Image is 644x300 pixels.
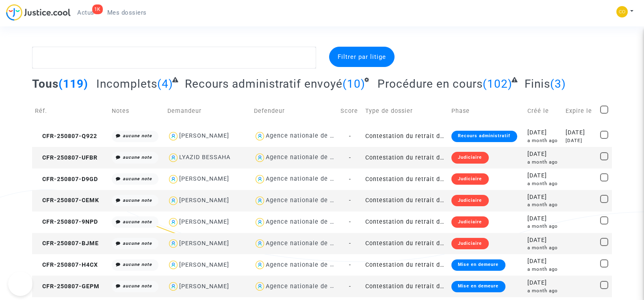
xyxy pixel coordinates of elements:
[566,128,594,137] div: [DATE]
[35,154,98,161] span: CFR-250807-UFBR
[616,6,628,17] img: 84a266a8493598cb3cce1313e02c3431
[451,238,488,249] div: Judiciaire
[362,190,449,212] td: Contestation du retrait de [PERSON_NAME] par l'ANAH (mandataire)
[451,281,505,292] div: Mise en demeure
[349,133,351,140] span: -
[266,283,355,290] div: Agence nationale de l'habitat
[266,197,355,204] div: Agence nationale de l'habitat
[266,261,355,268] div: Agence nationale de l'habitat
[362,168,449,190] td: Contestation du retrait de [PERSON_NAME] par l'ANAH (mandataire)
[167,195,179,207] img: icon-user.svg
[254,259,266,271] img: icon-user.svg
[343,77,365,91] span: (10)
[254,130,266,142] img: icon-user.svg
[179,132,229,139] div: [PERSON_NAME]
[179,197,229,204] div: [PERSON_NAME]
[179,261,229,268] div: [PERSON_NAME]
[527,266,560,273] div: a month ago
[8,272,33,296] iframe: Help Scout Beacon - Open
[101,6,153,19] a: Mes dossiers
[35,240,99,247] span: CFR-250807-BJME
[349,176,351,183] span: -
[254,216,266,228] img: icon-user.svg
[451,195,488,206] div: Judiciaire
[123,198,152,203] i: aucune note
[251,97,338,125] td: Defendeur
[167,259,179,271] img: icon-user.svg
[563,97,597,125] td: Expire le
[92,4,103,14] div: 1K
[254,173,266,185] img: icon-user.svg
[527,236,560,245] div: [DATE]
[167,152,179,164] img: icon-user.svg
[6,4,71,21] img: jc-logo.svg
[362,97,449,125] td: Type de dossier
[266,218,355,225] div: Agence nationale de l'habitat
[362,276,449,297] td: Contestation du retrait de [PERSON_NAME] par l'ANAH (mandataire)
[179,175,229,182] div: [PERSON_NAME]
[35,197,99,204] span: CFR-250807-CEMK
[165,97,251,125] td: Demandeur
[527,171,560,180] div: [DATE]
[349,261,351,268] span: -
[123,155,152,160] i: aucune note
[167,238,179,250] img: icon-user.svg
[527,150,560,159] div: [DATE]
[525,97,563,125] td: Créé le
[451,131,517,142] div: Recours administratif
[266,175,355,182] div: Agence nationale de l'habitat
[349,197,351,204] span: -
[525,77,550,91] span: Finis
[96,77,157,91] span: Incomplets
[362,125,449,147] td: Contestation du retrait de [PERSON_NAME] par l'ANAH (mandataire)
[167,173,179,185] img: icon-user.svg
[77,9,94,16] span: Actus
[527,137,560,144] div: a month ago
[550,77,566,91] span: (3)
[527,223,560,230] div: a month ago
[266,240,355,247] div: Agence nationale de l'habitat
[35,283,100,290] span: CFR-250807-GEPM
[451,173,488,185] div: Judiciaire
[527,193,560,202] div: [DATE]
[527,159,560,166] div: a month ago
[107,9,147,16] span: Mes dossiers
[123,219,152,224] i: aucune note
[254,195,266,207] img: icon-user.svg
[71,6,101,19] a: 1KActus
[527,257,560,266] div: [DATE]
[362,233,449,255] td: Contestation du retrait de [PERSON_NAME] par l'ANAH (mandataire)
[377,77,483,91] span: Procédure en cours
[349,240,351,247] span: -
[566,137,594,144] div: [DATE]
[109,97,165,125] td: Notes
[179,154,230,161] div: LYAZID BESSAHA
[527,180,560,187] div: a month ago
[483,77,512,91] span: (102)
[362,147,449,168] td: Contestation du retrait de [PERSON_NAME] par l'ANAH (mandataire)
[349,154,351,161] span: -
[527,201,560,208] div: a month ago
[32,77,59,91] span: Tous
[451,259,505,271] div: Mise en demeure
[35,133,97,140] span: CFR-250807-Q922
[527,278,560,287] div: [DATE]
[123,241,152,246] i: aucune note
[338,53,386,60] span: Filtrer par litige
[527,244,560,251] div: a month ago
[362,254,449,276] td: Contestation du retrait de [PERSON_NAME] par l'ANAH (mandataire)
[167,130,179,142] img: icon-user.svg
[179,240,229,247] div: [PERSON_NAME]
[123,283,152,289] i: aucune note
[362,212,449,233] td: Contestation du retrait de [PERSON_NAME] par l'ANAH (mandataire)
[35,176,98,183] span: CFR-250807-D9GD
[167,216,179,228] img: icon-user.svg
[185,77,343,91] span: Recours administratif envoyé
[32,97,108,125] td: Réf.
[123,133,152,138] i: aucune note
[527,128,560,137] div: [DATE]
[157,77,173,91] span: (4)
[349,218,351,225] span: -
[167,281,179,292] img: icon-user.svg
[254,281,266,292] img: icon-user.svg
